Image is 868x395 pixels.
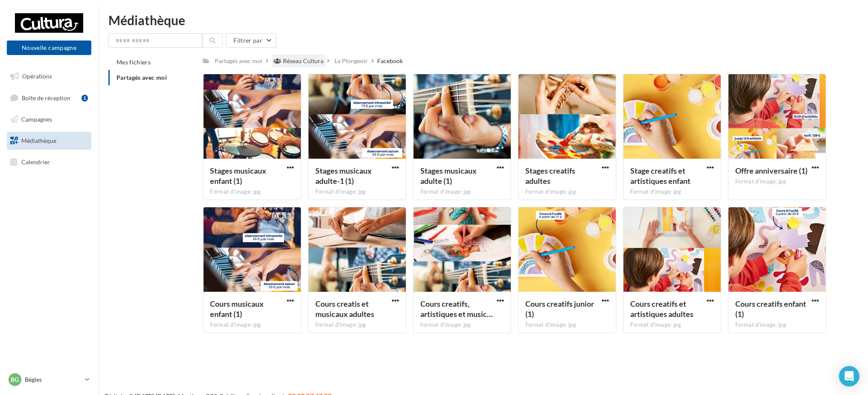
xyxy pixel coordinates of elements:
[735,321,819,329] div: Format d'image: jpg
[108,14,858,26] div: Médiathèque
[25,375,82,384] p: Bègles
[378,57,403,65] div: Facebook
[630,166,690,186] span: Stage creatifs et artistiques enfant
[210,299,264,319] span: Cours musicaux enfant (1)
[210,321,294,329] div: Format d'image: jpg
[117,58,151,66] span: Mes fichiers
[22,73,52,80] span: Opérations
[525,299,594,319] span: Cours creatifs junior (1)
[5,153,93,171] a: Calendrier
[11,375,19,384] span: Bg
[315,188,399,196] div: Format d'image: jpg
[420,299,493,319] span: Cours creatifs, artistiques et musicaux adulte
[21,137,56,144] span: Médiathèque
[283,57,324,65] div: Réseau Cultura
[82,95,88,102] div: 1
[21,158,50,165] span: Calendrier
[420,321,504,329] div: Format d'image: jpg
[630,188,714,196] div: Format d'image: jpg
[735,299,806,319] span: Cours creatifs enfant (1)
[5,110,93,128] a: Campagnes
[215,57,263,65] div: Partagés avec moi
[315,166,372,186] span: Stages musicaux adulte-1 (1)
[315,299,374,319] span: Cours creatis et musicaux adultes
[630,321,714,329] div: Format d'image: jpg
[420,188,504,196] div: Format d'image: jpg
[5,67,93,85] a: Opérations
[525,188,609,196] div: Format d'image: jpg
[630,299,693,319] span: Cours creatifs et artistiques adultes
[525,321,609,329] div: Format d'image: jpg
[335,57,368,65] div: Le Plongeoir
[210,166,267,186] span: Stages musicaux enfant (1)
[735,178,819,186] div: Format d'image: jpg
[839,366,859,386] div: Open Intercom Messenger
[210,188,294,196] div: Format d'image: jpg
[5,132,93,150] a: Médiathèque
[21,116,52,123] span: Campagnes
[735,166,807,175] span: Offre anniversaire (1)
[420,166,477,186] span: Stages musicaux adulte (1)
[7,41,91,55] button: Nouvelle campagne
[22,94,70,101] span: Boîte de réception
[226,33,277,48] button: Filtrer par
[525,166,575,186] span: Stages creatifs adultes
[315,321,399,329] div: Format d'image: jpg
[7,372,91,388] a: Bg Bègles
[5,89,93,107] a: Boîte de réception1
[117,74,167,81] span: Partagés avec moi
